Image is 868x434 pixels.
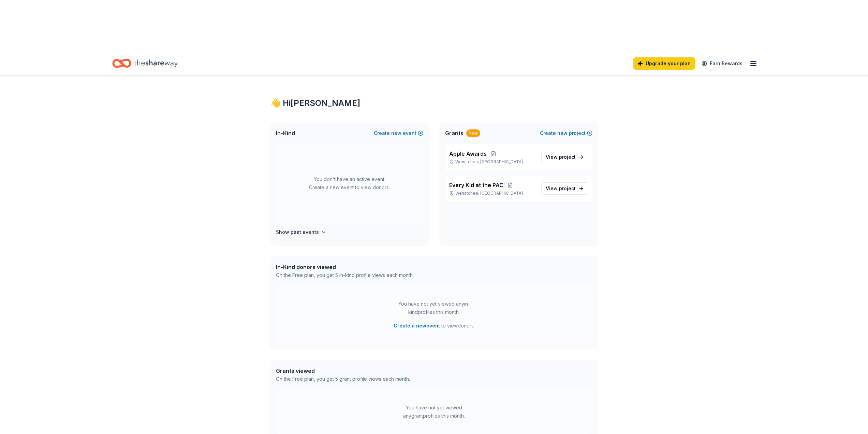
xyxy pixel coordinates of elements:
[449,159,536,165] p: Wenatchee, [GEOGRAPHIC_DATA]
[541,182,588,195] a: View project
[449,181,503,189] span: Every Kid at the PAC
[697,57,747,70] a: Earn Rewards
[112,55,178,71] a: Home
[276,228,319,236] h4: Show past events
[557,129,568,137] span: new
[633,57,695,70] a: Upgrade your plan
[391,129,401,137] span: new
[276,375,410,383] div: On the Free plan, you get 5 grant profile views each month.
[374,129,423,137] button: Createnewevent
[541,151,588,163] a: View project
[276,228,326,236] button: Show past events
[445,129,464,137] span: Grants
[540,129,592,137] button: Createnewproject
[394,322,440,330] button: Create a newevent
[276,129,295,137] span: In-Kind
[466,129,480,137] div: New
[392,404,477,420] div: You have not yet viewed any grant profiles this month.
[394,322,475,330] span: to view donors .
[559,185,576,191] span: project
[276,144,423,223] div: You don't have an active event. Create a new event to view donors.
[392,300,477,316] div: You have not yet viewed any in-kind profiles this month.
[546,184,576,193] span: View
[276,263,414,271] div: In-Kind donors viewed
[449,191,536,196] p: Wenatchee, [GEOGRAPHIC_DATA]
[270,98,598,109] div: 👋 Hi [PERSON_NAME]
[276,271,414,279] div: On the Free plan, you get 5 in-kind profile views each month.
[546,153,576,161] span: View
[559,154,576,160] span: project
[276,367,410,375] div: Grants viewed
[449,150,487,158] span: Apple Awards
